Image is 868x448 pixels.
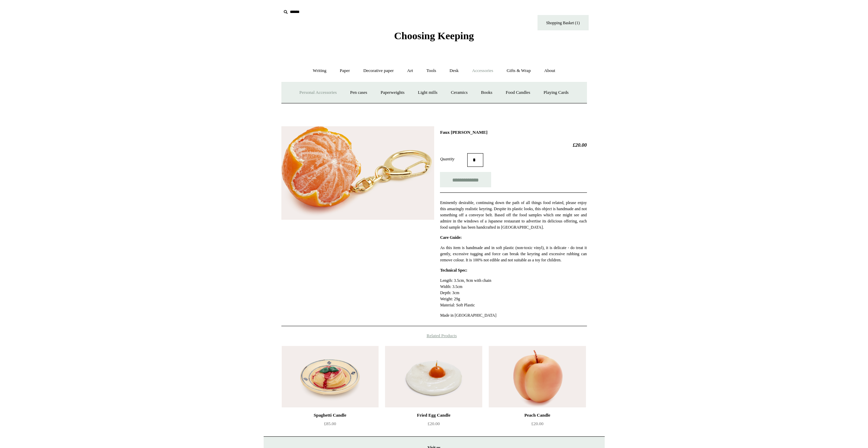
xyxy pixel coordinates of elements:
[500,84,536,102] a: Food Candles
[538,15,589,30] a: Shopping Basket (1)
[490,411,584,419] div: Peach Candle
[489,411,586,439] a: Peach Candle £20.00
[387,411,480,419] div: Fried Egg Candle
[293,84,343,102] a: Personal Accessories
[489,346,586,407] a: Peach Candle Peach Candle
[500,62,537,80] a: Gifts & Wrap
[443,62,465,80] a: Desk
[401,62,419,80] a: Art
[440,245,587,263] p: As this item is handmade and in soft plastic (non-toxic vinyl), it is delicate - do treat it gent...
[344,84,373,102] a: Pen cases
[264,333,605,338] h4: Related Products
[412,84,443,102] a: Light mills
[307,62,333,80] a: Writing
[489,346,586,407] img: Peach Candle
[440,235,461,240] strong: Care Guide:
[394,30,474,41] span: Choosing Keeping
[281,126,434,220] img: Faux Clementine Keyring
[445,84,474,102] a: Ceramics
[440,200,587,230] p: Eminently desirable, continuing down the path of all things food related, please enjoy this amazi...
[374,84,411,102] a: Paperweights
[440,156,467,162] label: Quantity
[334,62,356,80] a: Paper
[385,346,482,407] a: Fried Egg Candle Fried Egg Candle
[440,312,587,318] p: Made in [GEOGRAPHIC_DATA]
[475,84,498,102] a: Books
[282,411,379,439] a: Spaghetti Candle £85.00
[466,62,499,80] a: Accessories
[440,277,587,308] p: Length: 3.5cm, 9cm with chain Width: 3.5cm Depth: 3cm Weight: 29g Material: Soft Plastic
[282,346,379,407] img: Spaghetti Candle
[440,130,587,135] h1: Faux [PERSON_NAME]
[420,62,442,80] a: Tools
[428,421,440,426] span: £20.00
[538,62,561,80] a: About
[282,346,379,407] a: Spaghetti Candle Spaghetti Candle
[357,62,400,80] a: Decorative paper
[538,84,575,102] a: Playing Cards
[324,421,336,426] span: £85.00
[394,35,474,40] a: Choosing Keeping
[440,268,467,273] strong: Technical Spec:
[283,411,377,419] div: Spaghetti Candle
[385,346,482,407] img: Fried Egg Candle
[531,421,544,426] span: £20.00
[440,142,587,148] h2: £20.00
[385,411,482,439] a: Fried Egg Candle £20.00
